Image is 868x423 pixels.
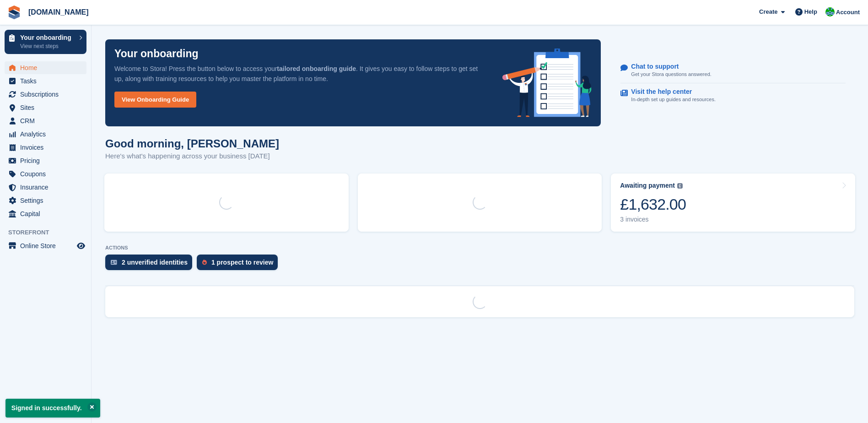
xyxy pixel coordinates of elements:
p: Welcome to Stora! Press the button below to access your . It gives you easy to follow steps to ge... [114,64,488,84]
span: Account [836,8,860,17]
p: View next steps [20,42,75,50]
a: Awaiting payment £1,632.00 3 invoices [611,174,855,232]
span: Online Store [20,239,75,252]
a: menu [5,75,86,87]
img: prospect-51fa495bee0391a8d652442698ab0144808aea92771e9ea1ae160a38d050c398.svg [202,260,207,265]
span: Coupons [20,168,75,180]
a: Chat to support Get your Stora questions answered. [620,58,846,83]
a: menu [5,61,86,74]
a: Your onboarding View next steps [5,30,86,54]
span: Settings [20,194,75,207]
a: menu [5,168,86,180]
div: 3 invoices [620,216,686,223]
span: Insurance [20,181,75,194]
img: verify_identity-adf6edd0f0f0b5bbfe63781bf79b02c33cf7c696d77639b501bdc392416b5a36.svg [111,260,117,265]
a: Visit the help center In-depth set up guides and resources. [620,83,846,108]
img: icon-info-grey-7440780725fd019a000dd9b08b2336e03edf1995a4989e88bcd33f0948082b44.svg [677,183,683,189]
a: menu [5,207,86,220]
span: Home [20,61,75,74]
p: Get your Stora questions answered. [631,70,711,78]
span: Create [759,7,777,16]
img: Mark Bignell [825,7,835,16]
span: Analytics [20,128,75,141]
a: menu [5,239,86,252]
span: Help [804,7,817,16]
span: Sites [20,101,75,114]
span: Invoices [20,141,75,154]
div: 1 prospect to review [211,259,273,266]
a: menu [5,141,86,154]
p: ACTIONS [105,245,854,251]
div: 2 unverified identities [122,259,188,266]
div: £1,632.00 [620,195,686,214]
p: Chat to support [631,63,704,70]
img: stora-icon-8386f47178a22dfd0bd8f6a31ec36ba5ce8667c1dd55bd0f319d3a0aa187defe.svg [7,5,21,19]
a: menu [5,154,86,167]
h1: Good morning, [PERSON_NAME] [105,137,279,150]
p: In-depth set up guides and resources. [631,96,716,103]
p: Your onboarding [20,34,75,41]
span: Subscriptions [20,88,75,101]
span: Pricing [20,154,75,167]
a: menu [5,128,86,141]
span: Capital [20,207,75,220]
a: menu [5,181,86,194]
p: Here's what's happening across your business [DATE] [105,151,279,162]
p: Signed in successfully. [5,399,100,418]
div: Awaiting payment [620,182,675,190]
a: menu [5,194,86,207]
a: menu [5,88,86,101]
a: View Onboarding Guide [114,92,196,108]
p: Your onboarding [114,49,199,59]
span: CRM [20,114,75,127]
strong: tailored onboarding guide [277,65,356,72]
p: Visit the help center [631,88,708,96]
span: Tasks [20,75,75,87]
a: 2 unverified identities [105,255,197,275]
a: Preview store [75,240,86,251]
a: [DOMAIN_NAME] [25,5,92,20]
a: menu [5,101,86,114]
a: 1 prospect to review [197,255,282,275]
span: Storefront [8,228,91,237]
img: onboarding-info-6c161a55d2c0e0a8cae90662b2fe09162a5109e8cc188191df67fb4f79e88e88.svg [502,49,592,117]
a: menu [5,114,86,127]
